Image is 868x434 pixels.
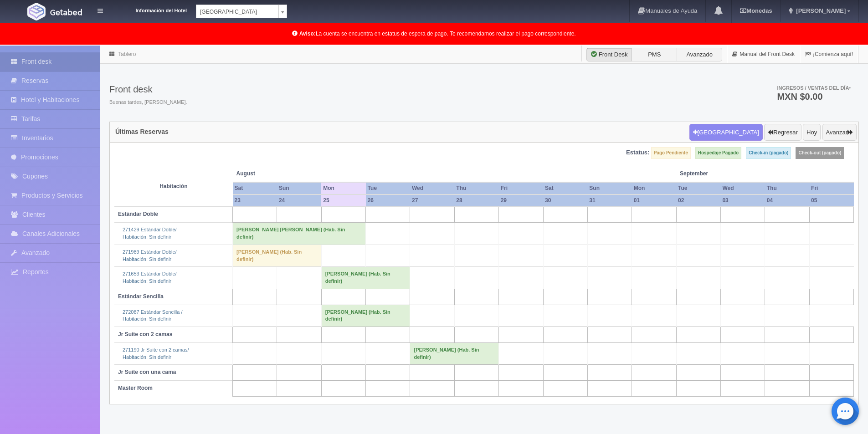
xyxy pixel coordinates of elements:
b: Estándar Sencilla [118,293,164,300]
th: 23 [233,194,277,207]
th: Sat [543,182,587,194]
th: 02 [676,194,720,207]
h3: Front desk [109,84,187,94]
img: Getabed [50,9,82,15]
th: Tue [366,182,410,194]
strong: Habitación [159,183,187,189]
label: Pago Pendiente [651,147,691,159]
th: Thu [454,182,498,194]
td: [PERSON_NAME] (Hab. Sin definir) [233,245,322,266]
th: 31 [587,194,632,207]
span: [PERSON_NAME] [794,7,846,14]
label: Avanzado [677,48,722,61]
td: [PERSON_NAME] (Hab. Sin definir) [321,305,410,327]
label: Hospedaje Pagado [695,147,741,159]
span: Ingresos / Ventas del día [777,85,851,91]
th: 28 [454,194,498,207]
th: 25 [321,194,365,207]
h4: Últimas Reservas [115,128,169,135]
a: 271429 Estándar Doble/Habitación: Sin definir [123,227,177,240]
a: [GEOGRAPHIC_DATA] [196,5,287,18]
dt: Información del Hotel [114,5,187,15]
label: Estatus: [626,148,649,157]
a: ¡Comienza aquí! [800,46,858,63]
label: Check-in (pagado) [746,147,791,159]
td: [PERSON_NAME] (Hab. Sin definir) [321,267,410,289]
th: 24 [277,194,321,207]
td: [PERSON_NAME] (Hab. Sin definir) [410,343,499,365]
label: Check-out (pagado) [796,147,844,159]
th: Fri [499,182,543,194]
th: 29 [499,194,543,207]
th: Mon [321,182,365,194]
span: Buenas tardes, [PERSON_NAME]. [109,99,187,106]
a: 271653 Estándar Doble/Habitación: Sin definir [123,271,177,284]
b: Jr Suite con 2 camas [118,331,172,337]
th: 27 [410,194,454,207]
a: 271989 Estándar Doble/Habitación: Sin definir [123,249,177,262]
button: Regresar [764,124,801,141]
th: 03 [720,194,765,207]
th: Wed [410,182,454,194]
a: 271190 Jr Suite con 2 camas/Habitación: Sin definir [123,347,189,360]
th: Sun [587,182,632,194]
span: August [236,170,318,178]
th: 01 [632,194,676,207]
th: 04 [765,194,809,207]
a: 272087 Estándar Sencilla /Habitación: Sin definir [123,309,182,322]
th: Sun [277,182,321,194]
button: Avanzar [822,124,857,141]
button: [GEOGRAPHIC_DATA] [689,124,763,141]
h3: MXN $0.00 [777,92,851,101]
b: Aviso: [299,31,316,37]
b: Monedas [740,7,772,14]
label: Front Desk [586,48,632,61]
th: Thu [765,182,809,194]
th: 30 [543,194,587,207]
a: Tablero [118,51,136,57]
th: 26 [366,194,410,207]
button: Hoy [803,124,821,141]
b: Estándar Doble [118,211,158,217]
span: [GEOGRAPHIC_DATA] [200,5,275,19]
label: PMS [632,48,677,61]
th: Fri [809,182,853,194]
th: Wed [720,182,765,194]
img: Getabed [27,3,46,20]
b: Jr Suite con una cama [118,369,176,375]
th: Sat [233,182,277,194]
a: Manual del Front Desk [727,46,800,63]
td: [PERSON_NAME] [PERSON_NAME] (Hab. Sin definir) [233,223,366,245]
th: 05 [809,194,853,207]
b: Master Room [118,385,153,391]
th: Mon [632,182,676,194]
th: Tue [676,182,720,194]
span: September [680,170,761,178]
